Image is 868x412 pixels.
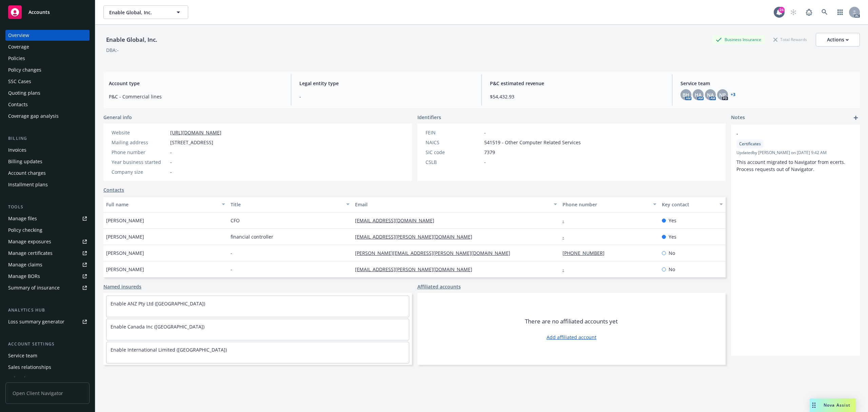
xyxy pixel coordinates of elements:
a: Loss summary generator [5,316,90,327]
span: Yes [669,217,676,224]
span: [PERSON_NAME] [106,217,144,224]
span: - [231,266,232,273]
button: Actions [816,33,860,46]
div: Loss summary generator [8,316,64,327]
div: Website [112,129,167,136]
span: HA [695,91,702,98]
span: - [299,93,473,100]
span: P&C estimated revenue [490,80,664,87]
div: Quoting plans [8,88,40,98]
span: 7379 [484,149,495,156]
a: Enable ANZ Pty Ltd ([GEOGRAPHIC_DATA]) [111,300,205,307]
span: [PERSON_NAME] [106,233,144,240]
div: Manage files [8,213,37,224]
span: - [170,168,172,175]
a: +3 [731,93,735,97]
button: Phone number [560,196,659,212]
a: [URL][DOMAIN_NAME] [170,129,221,136]
div: Phone number [112,149,167,156]
div: Sales relationships [8,362,51,373]
span: - [736,130,837,137]
div: Summary of insurance [8,282,60,293]
div: Policy checking [8,225,42,236]
div: Manage exposures [8,236,51,247]
a: [EMAIL_ADDRESS][PERSON_NAME][DOMAIN_NAME] [355,266,478,273]
span: NA [707,91,714,98]
span: Account type [109,80,283,87]
a: Coverage [5,41,90,52]
div: Related accounts [8,373,47,384]
span: - [484,158,486,166]
div: -CertificatesUpdatedby [PERSON_NAME] on [DATE] 9:42 AMThis account migrated to Navigator from ece... [731,125,860,178]
button: Full name [103,196,228,212]
a: Contacts [103,186,124,193]
span: No [669,266,675,273]
div: DBA: - [106,46,119,54]
span: Enable Global, Inc. [109,9,168,16]
span: - [231,249,232,257]
a: Invoices [5,145,90,155]
a: Accounts [5,3,90,22]
span: 541519 - Other Computer Related Services [484,139,581,146]
div: Business Insurance [712,35,765,44]
div: Invoices [8,145,26,155]
span: Updated by [PERSON_NAME] on [DATE] 9:42 AM [736,150,854,156]
div: Billing updates [8,156,42,167]
div: Coverage [8,41,29,52]
div: Key contact [662,201,715,208]
a: [EMAIL_ADDRESS][PERSON_NAME][DOMAIN_NAME] [355,233,478,240]
span: Yes [669,233,676,240]
div: Full name [106,201,218,208]
div: Manage BORs [8,271,40,282]
span: NP [719,91,726,98]
span: P&C - Commercial lines [109,93,283,100]
div: FEIN [426,129,481,136]
div: Contacts [8,99,28,110]
a: Service team [5,350,90,361]
div: Billing [5,135,90,142]
span: Nova Assist [824,402,850,408]
span: General info [103,114,132,121]
span: This account migrated to Navigator from ecerts. Process requests out of Navigator. [736,159,847,172]
a: Overview [5,30,90,41]
a: Sales relationships [5,362,90,373]
a: SSC Cases [5,76,90,87]
a: Enable International Limited ([GEOGRAPHIC_DATA]) [111,347,227,353]
a: Manage files [5,213,90,224]
div: Company size [112,168,167,175]
div: Policy changes [8,64,41,75]
div: 24 [778,7,785,13]
button: Title [228,196,352,212]
a: Related accounts [5,373,90,384]
a: Manage claims [5,259,90,270]
span: There are no affiliated accounts yet [525,317,618,325]
a: Billing updates [5,156,90,167]
a: Report a Bug [802,5,816,19]
a: Policy changes [5,64,90,75]
a: add [852,114,860,122]
span: - [484,129,486,136]
a: Switch app [833,5,847,19]
div: Year business started [112,158,167,166]
a: Manage exposures [5,236,90,247]
a: Summary of insurance [5,282,90,293]
span: Notes [731,114,745,122]
span: Service team [680,80,854,87]
a: [EMAIL_ADDRESS][DOMAIN_NAME] [355,217,440,224]
a: Contacts [5,99,90,110]
div: Email [355,201,550,208]
button: Enable Global, Inc. [103,5,188,19]
a: Manage certificates [5,248,90,259]
span: Certificates [739,141,761,147]
span: - [170,149,172,156]
div: Account charges [8,168,46,179]
span: - [170,158,172,166]
a: Installment plans [5,179,90,190]
span: No [669,249,675,257]
span: Accounts [28,10,50,15]
a: - [563,266,570,273]
div: Analytics hub [5,307,90,314]
a: [PHONE_NUMBER] [563,250,610,256]
div: SSC Cases [8,76,31,87]
div: Manage claims [8,259,42,270]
